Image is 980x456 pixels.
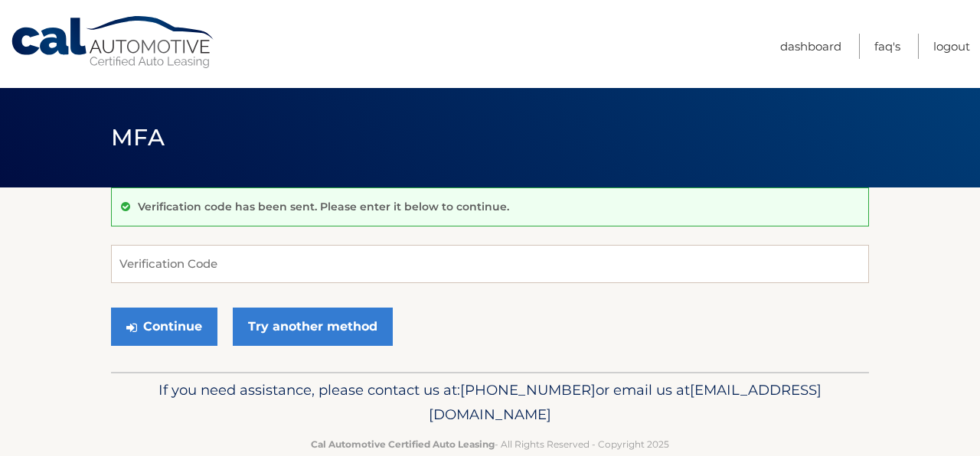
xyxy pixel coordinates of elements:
[10,15,217,70] a: Cal Automotive
[111,245,869,283] input: Verification Code
[121,436,859,452] p: - All Rights Reserved - Copyright 2025
[460,381,596,399] span: [PHONE_NUMBER]
[933,34,970,59] a: Logout
[138,200,509,213] p: Verification code has been sent. Please enter it below to continue.
[111,123,165,151] span: MFA
[311,438,495,450] strong: Cal Automotive Certified Auto Leasing
[780,34,841,59] a: Dashboard
[121,378,859,427] p: If you need assistance, please contact us at: or email us at
[874,34,900,59] a: FAQ's
[233,308,393,346] a: Try another method
[111,308,217,346] button: Continue
[429,381,822,423] span: [EMAIL_ADDRESS][DOMAIN_NAME]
